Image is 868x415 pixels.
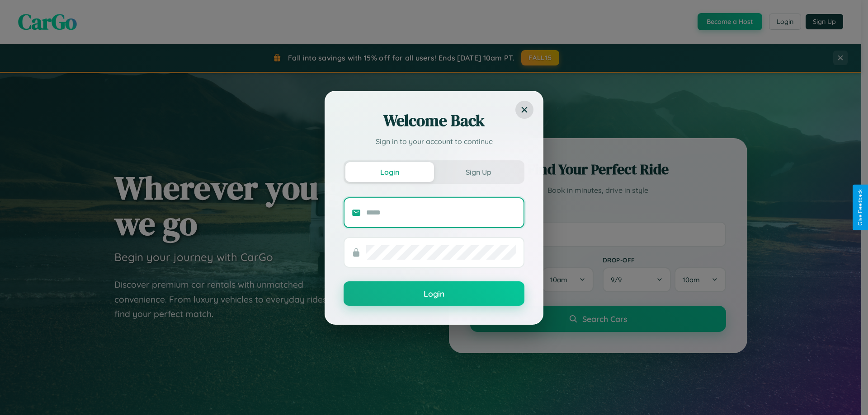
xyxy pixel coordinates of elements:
[857,189,863,226] div: Give Feedback
[344,136,524,147] p: Sign in to your account to continue
[344,110,524,131] h2: Welcome Back
[344,281,524,306] button: Login
[434,162,523,182] button: Sign Up
[345,162,434,182] button: Login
